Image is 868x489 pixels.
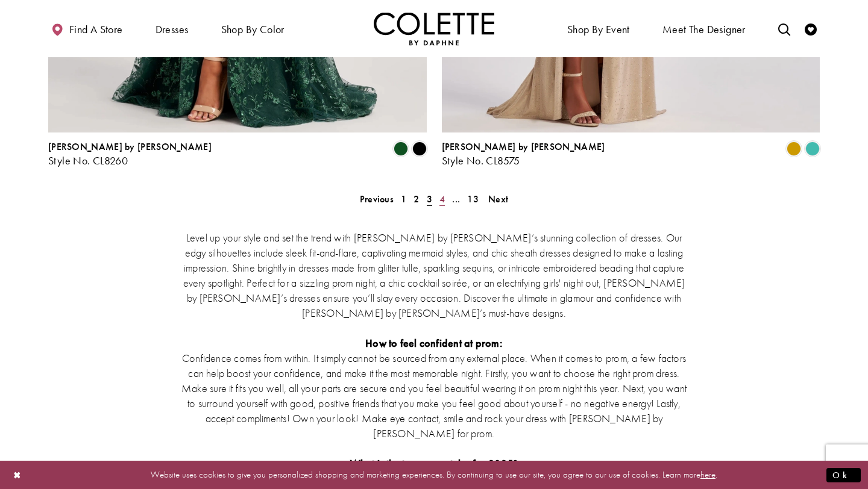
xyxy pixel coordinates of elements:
span: 2 [414,193,419,205]
a: 13 [464,190,482,208]
span: ... [452,193,460,205]
span: Dresses [156,23,189,36]
span: Shop by color [218,12,288,45]
a: Check Wishlist [802,12,820,45]
p: Confidence comes from within. It simply cannot be sourced from any external place. When it comes ... [178,350,690,441]
a: 2 [410,190,423,208]
p: Website uses cookies to give you personalized shopping and marketing experiences. By continuing t... [87,467,781,483]
span: Shop by color [221,23,285,36]
span: Next [488,193,508,205]
a: Find a store [48,12,125,45]
div: Colette by Daphne Style No. CL8260 [48,142,212,167]
strong: What is the top prom styles for 2025? [350,456,518,470]
span: Previous [360,193,394,205]
span: Dresses [153,12,192,45]
span: 4 [439,193,445,205]
span: Style No. CL8575 [442,154,520,167]
a: ... [448,190,464,208]
i: Evergreen [394,142,408,156]
i: Turquoise [805,142,820,156]
span: 3 [427,193,432,205]
span: 1 [401,193,406,205]
span: 13 [467,193,479,205]
a: Next Page [485,190,512,208]
a: Toggle search [775,12,793,45]
span: Current page [423,190,436,208]
span: Meet the designer [662,23,746,36]
span: Find a store [69,23,123,36]
span: [PERSON_NAME] by [PERSON_NAME] [48,140,212,153]
a: 4 [436,190,448,208]
div: Colette by Daphne Style No. CL8575 [442,142,605,167]
a: Meet the designer [659,12,749,45]
button: Submit Dialog [826,467,861,482]
a: Prev Page [356,190,397,208]
i: Gold [787,142,801,156]
button: Close Dialog [7,464,28,485]
img: Colette by Daphne [374,12,494,45]
span: Shop By Event [564,12,633,45]
i: Black [412,142,427,156]
span: Shop By Event [567,23,630,36]
span: Style No. CL8260 [48,154,128,167]
p: Level up your style and set the trend with [PERSON_NAME] by [PERSON_NAME]’s stunning collection o... [178,230,690,320]
a: 1 [397,190,410,208]
a: Visit Home Page [374,12,494,45]
span: [PERSON_NAME] by [PERSON_NAME] [442,140,605,153]
strong: How to feel confident at prom: [365,336,503,350]
a: here [700,469,715,481]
